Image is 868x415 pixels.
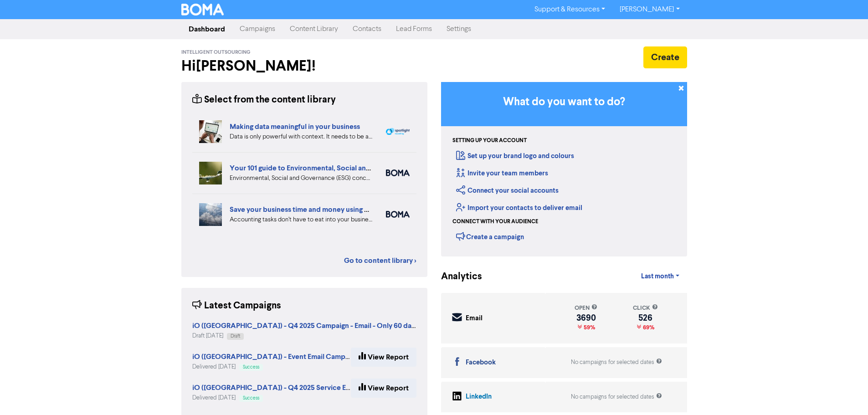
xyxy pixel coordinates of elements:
[643,46,687,68] button: Create
[192,321,510,330] strong: iO ([GEOGRAPHIC_DATA]) - Q4 2025 Campaign - Email - Only 60 days left — let’s make them count
[455,96,673,109] h3: What do you want to do?
[641,272,674,281] span: Last month
[344,255,416,266] a: Go to content library >
[230,174,372,183] div: Environmental, Social and Governance (ESG) concerns are a vital part of running a business. Our 1...
[230,132,372,142] div: Data is only powerful with context. It needs to be accurate and organised and you need to be clea...
[386,128,410,135] img: spotlight
[612,2,687,17] a: [PERSON_NAME]
[466,313,483,324] div: Email
[351,379,416,398] a: View Report
[456,186,559,195] a: Connect your social accounts
[386,211,410,218] img: boma_accounting
[282,20,345,38] a: Content Library
[571,393,662,401] div: No campaigns for selected dates
[181,4,224,15] img: BOMA Logo
[441,82,687,256] div: Getting Started in BOMA
[822,371,868,415] iframe: Chat Widget
[582,324,595,331] span: 59%
[575,304,597,313] div: open
[230,215,372,225] div: Accounting tasks don’t have to eat into your business time. With the right cloud accounting softw...
[231,334,240,338] span: Draft
[571,358,662,367] div: No campaigns for selected dates
[243,396,259,400] span: Success
[192,352,540,361] strong: iO ([GEOGRAPHIC_DATA]) - Event Email Campaign - ACX [GEOGRAPHIC_DATA] - Why Meet Us? 13102025
[456,152,574,160] a: Set up your brand logo and colours
[181,57,427,75] h2: Hi [PERSON_NAME] !
[641,324,654,331] span: 69%
[192,384,510,392] a: iO ([GEOGRAPHIC_DATA]) - Q4 2025 Service Email Campaign - What if January...stressful? 091025
[633,304,658,313] div: click
[466,392,492,402] div: LinkedIn
[389,20,439,38] a: Lead Forms
[345,20,389,38] a: Contacts
[192,332,416,340] div: Draft [DATE]
[633,314,658,322] div: 526
[230,122,360,131] a: Making data meaningful in your business
[452,137,527,145] div: Setting up your account
[243,365,259,369] span: Success
[192,354,540,361] a: iO ([GEOGRAPHIC_DATA]) - Event Email Campaign - ACX [GEOGRAPHIC_DATA] - Why Meet Us? 13102025
[456,169,548,178] a: Invite your team members
[386,169,410,176] img: boma
[527,2,612,17] a: Support & Resources
[232,20,282,38] a: Campaigns
[192,383,510,392] strong: iO ([GEOGRAPHIC_DATA]) - Q4 2025 Service Email Campaign - What if January...stressful? 091025
[466,358,496,368] div: Facebook
[575,314,597,322] div: 3690
[192,363,351,371] div: Delivered [DATE]
[192,323,510,330] a: iO ([GEOGRAPHIC_DATA]) - Q4 2025 Campaign - Email - Only 60 days left — let’s make them count
[456,204,582,212] a: Import your contacts to deliver email
[181,20,232,38] a: Dashboard
[230,205,421,214] a: Save your business time and money using cloud accounting
[230,164,431,173] a: Your 101 guide to Environmental, Social and Governance (ESG)
[439,20,478,38] a: Settings
[634,267,687,286] a: Last month
[452,218,538,226] div: Connect with your audience
[192,299,281,313] div: Latest Campaigns
[192,394,351,402] div: Delivered [DATE]
[192,93,336,107] div: Select from the content library
[181,49,251,56] span: Intelligent Outsourcing
[351,348,416,367] a: View Report
[441,270,471,284] div: Analytics
[456,230,524,243] div: Create a campaign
